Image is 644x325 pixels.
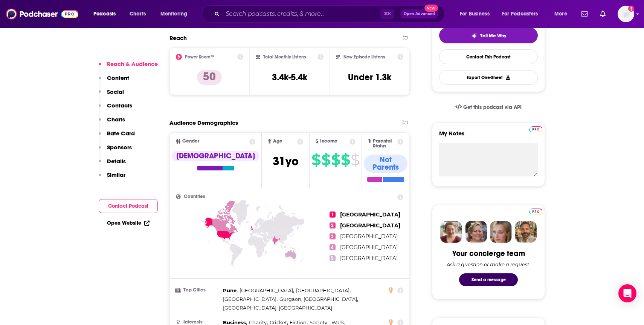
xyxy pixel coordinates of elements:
a: Charts [125,8,150,20]
span: Monitoring [160,9,187,19]
span: 31 yo [273,154,299,169]
span: [GEOGRAPHIC_DATA] [340,244,398,251]
button: open menu [88,8,125,20]
p: 50 [197,70,222,85]
span: [GEOGRAPHIC_DATA], [GEOGRAPHIC_DATA] [223,305,332,311]
button: Details [99,158,126,172]
button: Contacts [99,102,132,116]
p: Content [107,74,129,81]
span: Gender [182,139,199,144]
button: Reach & Audience [99,60,158,74]
img: Podchaser - Follow, Share and Rate Podcasts [6,7,78,21]
button: Open AdvancedNew [400,9,438,18]
p: Details [107,158,126,165]
h3: Under 1.3k [348,72,391,83]
p: Similar [107,171,125,178]
span: [GEOGRAPHIC_DATA] [223,296,276,302]
div: Not Parents [364,155,407,173]
button: Similar [99,171,125,185]
span: , [223,295,278,304]
span: Countries [184,194,205,199]
span: Logged in as jlehan.rfb [618,6,634,22]
p: Rate Card [107,130,135,137]
img: Barbara Profile [465,221,487,243]
span: , [223,286,238,295]
span: [GEOGRAPHIC_DATA] [296,287,349,293]
span: Parental Status [373,139,396,149]
svg: Add a profile image [628,6,634,12]
span: 3 [330,233,336,239]
img: tell me why sparkle [471,33,477,39]
h3: Interests [176,320,220,325]
span: [GEOGRAPHIC_DATA] [240,287,293,293]
span: Get this podcast via API [463,104,522,110]
h2: Audience Demographics [169,119,238,126]
a: Get this podcast via API [449,98,528,117]
span: $ [321,154,330,166]
img: Jules Profile [490,221,512,243]
span: $ [341,154,350,166]
button: Charts [99,116,125,130]
div: [DEMOGRAPHIC_DATA] [172,151,259,161]
h2: Total Monthly Listens [263,54,306,60]
span: Gurgaon, [GEOGRAPHIC_DATA] [279,296,357,302]
h3: 3.4k-5.4k [272,72,307,83]
div: Search podcasts, credits, & more... [209,5,452,23]
div: Your concierge team [452,249,525,258]
span: Charts [130,9,146,19]
span: New [424,5,438,12]
div: Ask a question or make a request. [447,261,530,267]
div: Open Intercom Messenger [618,284,636,302]
p: Social [107,88,124,95]
span: [GEOGRAPHIC_DATA] [340,233,398,240]
span: [GEOGRAPHIC_DATA] [340,222,400,229]
span: $ [311,154,320,166]
span: For Podcasters [502,9,538,19]
input: Search podcasts, credits, & more... [223,8,380,20]
p: Sponsors [107,144,132,151]
a: Show notifications dropdown [578,8,591,20]
button: open menu [497,8,549,20]
p: Reach & Audience [107,60,158,67]
img: User Profile [618,6,634,22]
a: Pro website [529,207,542,215]
button: Export One-Sheet [439,70,538,85]
button: open menu [155,8,197,20]
img: Podchaser Pro [529,126,542,132]
button: Sponsors [99,144,132,158]
button: Show profile menu [618,6,634,22]
button: Contact Podcast [99,199,158,213]
img: Podchaser Pro [529,208,542,215]
span: , [279,295,358,304]
h2: Power Score™ [185,54,214,60]
span: $ [331,154,340,166]
span: More [554,9,567,19]
a: Contact This Podcast [439,49,538,64]
button: Rate Card [99,130,135,144]
span: 4 [330,244,336,250]
span: Podcasts [93,9,116,19]
img: Sydney Profile [440,221,462,243]
span: Pune [223,287,237,293]
span: 2 [330,222,336,228]
span: Tell Me Why [480,33,506,39]
span: ⌘ K [380,9,394,19]
button: open menu [549,8,577,20]
h2: New Episode Listens [343,54,385,60]
span: Open Advanced [404,12,435,16]
button: open menu [455,8,499,20]
span: Age [273,139,282,144]
h2: Reach [169,34,187,41]
span: [GEOGRAPHIC_DATA] [340,255,398,262]
a: Open Website [107,220,150,226]
span: , [296,286,351,295]
p: Charts [107,116,125,123]
span: 1 [330,212,336,218]
span: For Business [460,9,490,19]
p: Contacts [107,102,132,109]
img: Jon Profile [515,221,537,243]
span: $ [351,154,359,166]
h3: Top Cities [176,288,220,293]
span: 5 [330,255,336,261]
